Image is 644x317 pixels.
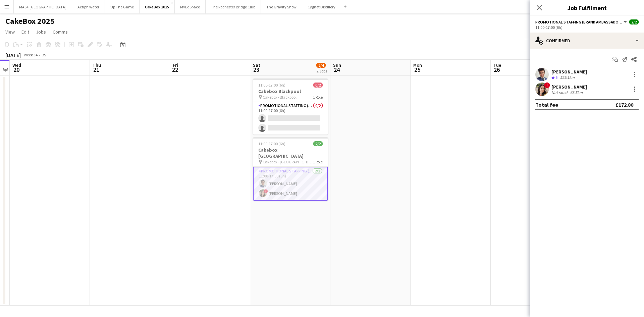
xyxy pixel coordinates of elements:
[316,63,326,68] span: 2/4
[535,25,639,30] div: 11:00-17:00 (6h)
[264,189,268,193] span: !
[569,90,584,95] div: 68.5km
[551,84,587,90] div: [PERSON_NAME]
[14,0,72,13] button: MAS+ [GEOGRAPHIC_DATA]
[253,167,328,201] app-card-role: Promotional Staffing (Brand Ambassadors)2/211:00-17:00 (6h)[PERSON_NAME]![PERSON_NAME]
[313,141,323,146] span: 2/2
[261,0,302,13] button: The Gravity Show
[493,62,501,68] span: Tue
[72,0,105,13] button: Actiph Water
[50,28,70,36] a: Comms
[412,66,422,73] span: 25
[93,62,101,68] span: Thu
[302,0,341,13] button: Cygnet Distillery
[263,95,297,100] span: Cakebox - Blackpool
[530,33,644,49] div: Confirmed
[36,29,46,35] span: Jobs
[5,16,55,26] h1: CakeBox 2025
[253,147,328,159] h3: Cakebox [GEOGRAPHIC_DATA]
[535,19,623,24] span: Promotional Staffing (Brand Ambassadors)
[5,29,15,35] span: View
[544,82,550,88] span: !
[206,0,261,13] button: The Rochester Bridge Club
[317,68,327,73] div: 2 Jobs
[535,19,628,24] button: Promotional Staffing (Brand Ambassadors)
[258,83,285,88] span: 11:00-17:00 (6h)
[22,52,39,57] span: Week 34
[33,28,49,36] a: Jobs
[333,62,341,68] span: Sun
[313,95,323,100] span: 1 Role
[253,88,328,94] h3: Cakebox Blackpool
[332,66,341,73] span: 24
[172,66,178,73] span: 22
[263,159,313,164] span: Cakebox - [GEOGRAPHIC_DATA]
[253,62,260,68] span: Sat
[313,83,323,88] span: 0/2
[53,29,68,35] span: Comms
[252,66,260,73] span: 23
[413,62,422,68] span: Mon
[629,19,639,24] span: 2/2
[12,62,21,68] span: Wed
[21,29,29,35] span: Edit
[253,102,328,135] app-card-role: Promotional Staffing (Brand Ambassadors)0/211:00-17:00 (6h)
[42,52,48,57] div: BST
[258,141,285,146] span: 11:00-17:00 (6h)
[253,78,328,135] app-job-card: 11:00-17:00 (6h)0/2Cakebox Blackpool Cakebox - Blackpool1 RolePromotional Staffing (Brand Ambassa...
[313,159,323,164] span: 1 Role
[530,3,644,12] h3: Job Fulfilment
[492,66,501,73] span: 26
[5,52,21,58] div: [DATE]
[551,69,587,75] div: [PERSON_NAME]
[615,101,633,108] div: £172.80
[253,137,328,201] app-job-card: 11:00-17:00 (6h)2/2Cakebox [GEOGRAPHIC_DATA] Cakebox - [GEOGRAPHIC_DATA]1 RolePromotional Staffin...
[19,28,32,36] a: Edit
[92,66,101,73] span: 21
[173,62,178,68] span: Fri
[3,28,17,36] a: View
[140,0,175,13] button: CakeBox 2025
[175,0,206,13] button: MyEdSpace
[551,90,569,95] div: Not rated
[535,101,558,108] div: Total fee
[559,75,576,81] div: 529.1km
[555,75,557,80] span: 5
[105,0,140,13] button: Up The Game
[11,66,21,73] span: 20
